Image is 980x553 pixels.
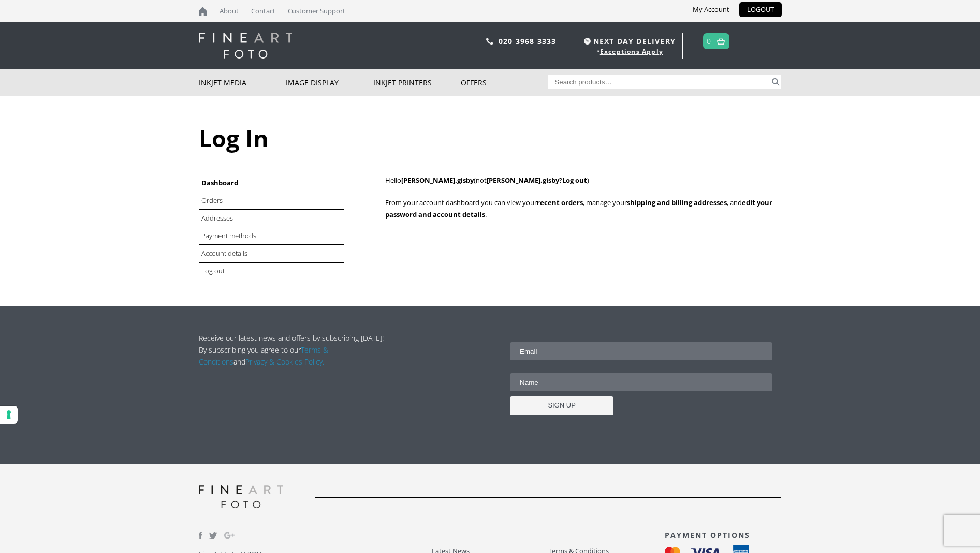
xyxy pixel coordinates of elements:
img: Google_Plus.svg [224,530,235,541]
a: LOGOUT [739,2,782,17]
input: Email [510,342,772,360]
a: Image Display [286,69,373,96]
img: facebook.svg [199,532,202,539]
p: From your account dashboard you can view your , manage your , and . [385,197,782,221]
a: 0 [707,34,711,49]
img: logo-grey.svg [199,485,284,508]
nav: Account pages [199,174,374,280]
img: time.svg [584,38,591,45]
h1: Log In [199,122,782,154]
input: Search products… [548,75,770,89]
span: NEXT DAY DELIVERY [581,35,676,47]
p: Hello (not ? ) [385,174,782,186]
a: shipping and billing addresses [627,198,727,207]
p: Receive our latest news and offers by subscribing [DATE]! By subscribing you agree to our and [199,332,389,368]
img: phone.svg [486,38,493,45]
input: Name [510,373,772,391]
a: My Account [685,2,737,17]
a: Payment methods [201,231,256,240]
a: Log out [562,176,587,185]
a: Offers [461,69,548,96]
a: Inkjet Media [199,69,286,96]
a: Account details [201,249,247,258]
img: logo-white.svg [199,33,292,59]
img: basket.svg [717,38,725,45]
h3: PAYMENT OPTIONS [665,530,781,540]
a: 020 3968 3333 [499,36,557,46]
a: recent orders [537,198,583,207]
button: Search [770,75,782,89]
img: twitter.svg [209,532,217,539]
a: Addresses [201,213,233,223]
a: Exceptions Apply [600,47,663,56]
a: Dashboard [201,178,238,187]
input: SIGN UP [510,396,613,415]
strong: [PERSON_NAME].gisby [401,176,474,185]
a: Privacy & Cookies Policy. [245,357,324,367]
strong: [PERSON_NAME].gisby [487,176,559,185]
a: Log out [201,266,225,275]
a: Inkjet Printers [373,69,461,96]
a: Orders [201,196,223,205]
